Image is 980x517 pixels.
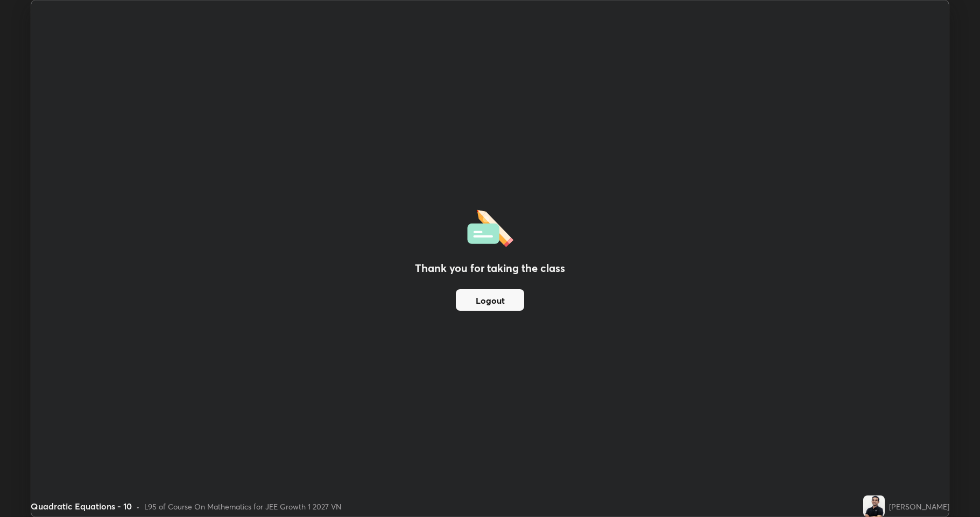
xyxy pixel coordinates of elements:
h2: Thank you for taking the class [415,260,565,276]
div: L95 of Course On Mathematics for JEE Growth 1 2027 VN [144,501,342,512]
button: Logout [456,289,524,311]
img: f8aae543885a491b8a905e74841c74d5.jpg [863,495,885,517]
div: [PERSON_NAME] [889,501,949,512]
div: • [136,501,140,512]
div: Quadratic Equations - 10 [31,500,132,513]
img: offlineFeedback.1438e8b3.svg [467,206,513,247]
